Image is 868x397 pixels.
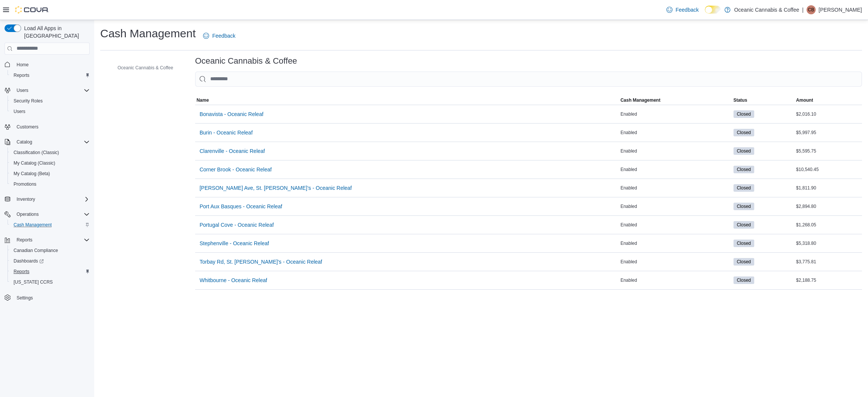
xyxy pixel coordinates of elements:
a: Cash Management [11,220,55,229]
button: Catalog [14,137,35,147]
button: Classification (Classic) [8,147,93,158]
span: Users [14,108,25,115]
div: $3,775.81 [795,257,862,266]
span: Closed [734,166,754,173]
h3: Oceanic Cannabis & Coffee [195,56,297,66]
span: Burin - Oceanic Releaf [200,129,253,136]
div: $2,016.10 [795,110,862,119]
span: Cash Management [14,222,52,228]
button: Catalog [2,137,93,147]
span: Reports [14,269,29,275]
div: Enabled [619,202,732,211]
div: $5,595.75 [795,147,862,156]
span: Inventory [17,196,35,202]
div: Enabled [619,165,732,174]
p: [PERSON_NAME] [819,5,862,14]
button: Status [732,96,795,105]
nav: Complex example [5,56,90,323]
div: Enabled [619,128,732,137]
span: Promotions [11,180,90,189]
input: Dark Mode [705,6,721,14]
div: Cristine Bartolome [807,5,816,14]
span: Port Aux Basques - Oceanic Releaf [200,203,282,210]
button: [PERSON_NAME] Ave, St. [PERSON_NAME]’s - Oceanic Releaf [197,180,355,195]
span: Settings [14,293,90,302]
span: Reports [11,71,90,80]
span: Canadian Compliance [14,247,58,253]
a: Reports [11,267,32,276]
button: Amount [795,96,862,105]
button: Cash Management [8,220,93,230]
span: Home [17,62,29,68]
button: Bonavista - Oceanic Releaf [197,107,267,122]
span: Operations [14,210,90,219]
div: Enabled [619,220,732,229]
span: Portugal Cove - Oceanic Releaf [200,221,274,229]
span: My Catalog (Beta) [11,169,90,178]
button: [US_STATE] CCRS [8,277,93,287]
span: Closed [734,221,754,229]
span: Closed [737,221,751,228]
div: Enabled [619,110,732,119]
span: Torbay Rd, St. [PERSON_NAME]'s - Oceanic Releaf [200,258,322,266]
button: Burin - Oceanic Releaf [197,125,256,140]
a: [US_STATE] CCRS [11,278,56,287]
img: Cova [15,6,49,14]
span: Closed [737,166,751,173]
span: Reports [14,72,29,78]
a: Settings [14,293,36,302]
div: $1,811.90 [795,183,862,192]
span: Closed [734,276,754,284]
span: Closed [734,184,754,192]
a: Security Roles [11,96,46,105]
button: Portugal Cove - Oceanic Releaf [197,217,277,232]
span: [PERSON_NAME] Ave, St. [PERSON_NAME]’s - Oceanic Releaf [200,184,352,192]
div: Enabled [619,257,732,266]
span: Inventory [14,195,90,204]
div: Enabled [619,147,732,156]
span: Closed [734,203,754,210]
span: Closed [734,258,754,266]
span: Clarenville - Oceanic Releaf [200,147,265,155]
span: Users [11,107,90,116]
span: Closed [737,111,751,118]
button: Users [8,106,93,117]
button: Inventory [14,195,38,204]
span: Amount [796,97,813,103]
a: Classification (Classic) [11,148,62,157]
span: Closed [737,148,751,154]
span: Bonavista - Oceanic Releaf [200,110,264,118]
button: My Catalog (Classic) [8,158,93,168]
button: Name [195,96,619,105]
button: Cash Management [619,96,732,105]
span: Closed [737,277,751,284]
a: Promotions [11,180,40,189]
button: My Catalog (Beta) [8,168,93,179]
button: Promotions [8,179,93,189]
span: Closed [734,110,754,118]
span: My Catalog (Classic) [14,160,55,166]
button: Users [14,86,31,95]
span: Users [17,87,28,93]
a: Customers [14,122,41,131]
button: Operations [14,210,42,219]
input: This is a search bar. As you type, the results lower in the page will automatically filter. [195,72,862,87]
span: Reports [11,267,90,276]
div: $5,318.80 [795,239,862,248]
span: Feedback [212,32,235,40]
button: Customers [2,121,93,132]
span: Cash Management [11,220,90,229]
span: Closed [734,240,754,247]
span: Whitbourne - Oceanic Releaf [200,276,267,284]
span: Feedback [675,6,698,14]
button: Users [2,85,93,96]
span: Closed [737,129,751,136]
span: My Catalog (Beta) [14,171,50,177]
button: Clarenville - Oceanic Releaf [197,144,268,159]
span: Classification (Classic) [11,148,90,157]
span: Reports [17,237,32,243]
div: $5,997.95 [795,128,862,137]
span: Closed [737,240,751,247]
p: | [802,5,804,14]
